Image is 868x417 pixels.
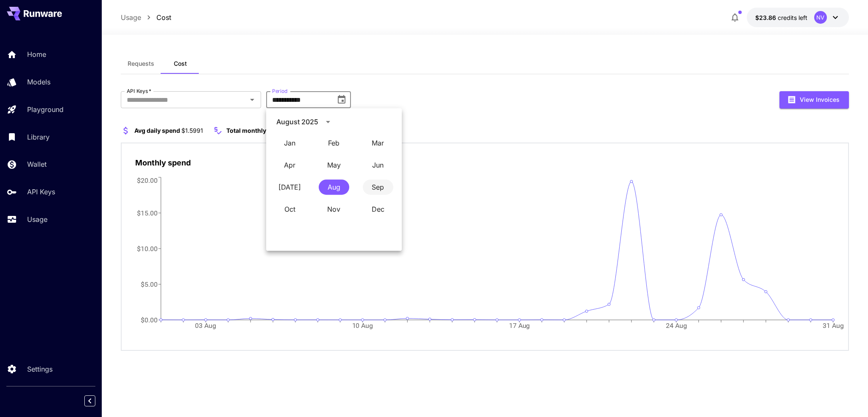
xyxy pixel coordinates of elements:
[363,179,393,195] button: September
[27,187,55,197] p: API Keys
[755,13,807,22] div: $23.86059
[778,14,807,21] span: credits left
[509,322,531,330] tspan: 17 Aug
[27,132,50,142] p: Library
[275,202,305,217] button: October
[755,14,778,21] span: $23.86
[352,322,373,330] tspan: 10 Aug
[823,322,845,330] tspan: 31 Aug
[226,127,286,134] span: Total monthly spend
[137,244,158,252] tspan: $10.00
[127,87,151,95] label: API Keys
[27,49,46,59] p: Home
[27,104,64,115] p: Playground
[319,179,349,195] button: August
[156,12,171,22] a: Cost
[666,322,687,330] tspan: 24 Aug
[128,60,154,67] span: Requests
[27,214,47,224] p: Usage
[276,117,318,127] div: August 2025
[195,322,217,330] tspan: 03 Aug
[121,12,141,22] a: Usage
[779,91,849,109] button: View Invoices
[747,8,849,27] button: $23.86059NV
[135,157,191,168] p: Monthly spend
[174,60,187,67] span: Cost
[141,280,158,288] tspan: $5.00
[91,393,102,409] div: Collapse sidebar
[363,202,393,217] button: December
[84,395,95,406] button: Collapse sidebar
[272,87,288,95] label: Period
[321,115,335,129] button: calendar view is open, switch to year view
[121,12,171,22] nav: breadcrumb
[27,77,50,87] p: Models
[27,364,53,374] p: Settings
[137,209,158,217] tspan: $15.00
[319,157,349,173] button: May
[363,157,393,173] button: June
[779,95,849,103] a: View Invoices
[275,157,305,173] button: April
[275,179,305,195] button: July
[333,91,350,108] button: Choose date, selected date is Aug 1, 2025
[319,202,349,217] button: November
[141,316,158,324] tspan: $0.00
[181,127,203,134] span: $1.5991
[134,127,180,134] span: Avg daily spend
[246,94,258,106] button: Open
[319,135,349,151] button: February
[27,159,47,169] p: Wallet
[814,11,827,24] div: NV
[275,135,305,151] button: January
[137,176,158,184] tspan: $20.00
[363,135,393,151] button: March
